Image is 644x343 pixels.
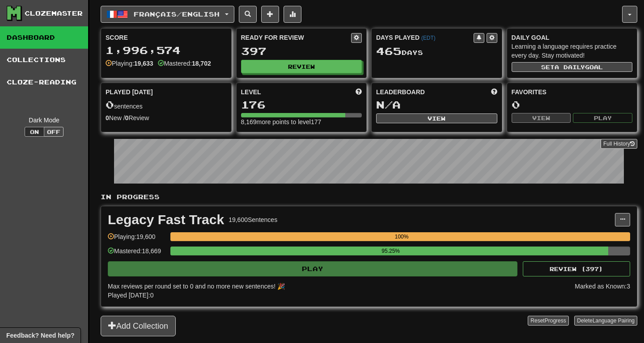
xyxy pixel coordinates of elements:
[512,88,633,96] div: Favorites
[376,88,425,96] span: Leaderboard
[261,6,279,23] button: Add sentence to collection
[376,45,402,57] span: 465
[106,99,227,111] div: sentences
[376,113,497,123] button: View
[574,316,637,326] button: DeleteLanguage Pairing
[512,62,633,72] button: Seta dailygoal
[6,331,74,340] span: Open feedback widget
[106,113,227,122] div: New / Review
[108,213,224,226] div: Legacy Fast Track
[158,59,211,68] div: Mastered:
[239,6,257,23] button: Search sentences
[108,232,166,247] div: Playing: 19,600
[284,6,301,23] button: More stats
[523,261,630,276] button: Review (397)
[106,114,109,121] strong: 0
[376,33,474,42] div: Days Played
[241,88,261,96] span: Level
[356,88,362,96] span: Score more points to level up
[241,99,362,110] div: 176
[108,292,153,299] span: Played [DATE]: 0
[134,60,153,67] strong: 19,633
[173,247,608,255] div: 95.25%
[555,64,585,70] span: a daily
[512,99,633,110] div: 0
[241,46,362,57] div: 397
[376,98,401,111] span: N/A
[101,6,234,23] button: Français/English
[421,35,436,41] a: (EDT)
[106,45,227,56] div: 1,996,574
[528,316,568,326] button: ResetProgress
[25,127,44,137] button: On
[44,127,64,137] button: Off
[573,113,632,123] button: Play
[593,318,635,324] span: Language Pairing
[376,46,497,57] div: Day s
[512,42,633,60] div: Learning a language requires practice every day. Stay motivated!
[108,282,569,291] div: Max reviews per round set to 0 and no more new sentences! 🎉
[106,98,114,111] span: 0
[545,318,566,324] span: Progress
[101,316,176,336] button: Add Collection
[241,60,362,73] button: Review
[173,232,630,241] div: 100%
[241,33,352,42] div: Ready for Review
[106,88,153,96] span: Played [DATE]
[106,33,227,42] div: Score
[108,247,166,261] div: Mastered: 18,669
[491,88,497,96] span: This week in points, UTC
[106,59,153,68] div: Playing:
[229,215,277,224] div: 19,600 Sentences
[125,114,129,121] strong: 0
[575,282,630,300] div: Marked as Known: 3
[7,116,81,125] div: Dark Mode
[108,261,517,276] button: Play
[192,60,211,67] strong: 18,702
[512,113,571,123] button: View
[601,139,637,149] a: Full History
[512,33,633,42] div: Daily Goal
[101,192,637,201] p: In Progress
[134,10,220,18] span: Français / English
[241,117,362,126] div: 8,169 more points to level 177
[25,9,83,18] div: Clozemaster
